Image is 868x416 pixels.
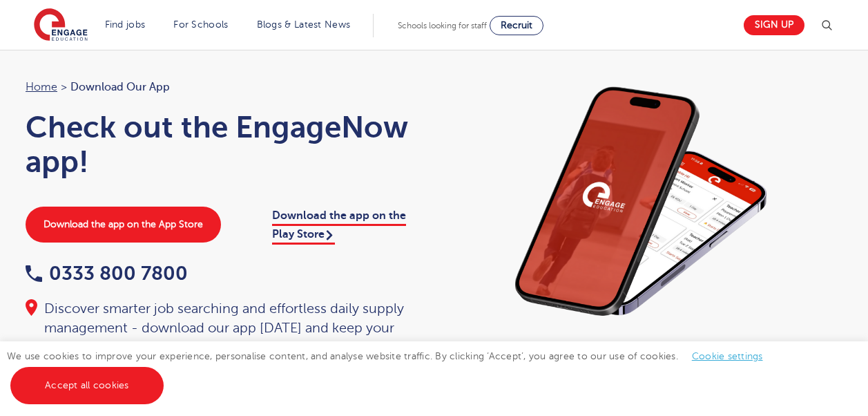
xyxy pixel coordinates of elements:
[34,8,88,43] img: Engage Education
[501,20,532,30] span: Recruit
[61,81,67,93] span: >
[257,19,351,30] a: Blogs & Latest News
[10,367,164,404] a: Accept all cookies
[7,351,777,390] span: We use cookies to improve your experience, personalise content, and analyse website traffic. By c...
[26,78,421,96] nav: breadcrumb
[490,16,543,35] a: Recruit
[692,351,763,361] a: Cookie settings
[26,110,421,179] h1: Check out the EngageNow app!
[26,207,221,243] a: Download the app on the App Store
[744,15,804,35] a: Sign up
[398,21,487,30] span: Schools looking for staff
[173,19,228,30] a: For Schools
[26,263,188,284] a: 0333 800 7800
[26,81,57,93] a: Home
[70,78,170,96] span: Download our app
[105,19,146,30] a: Find jobs
[272,209,406,244] a: Download the app on the Play Store
[26,299,421,357] div: Discover smarter job searching and effortless daily supply management - download our app [DATE] a...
